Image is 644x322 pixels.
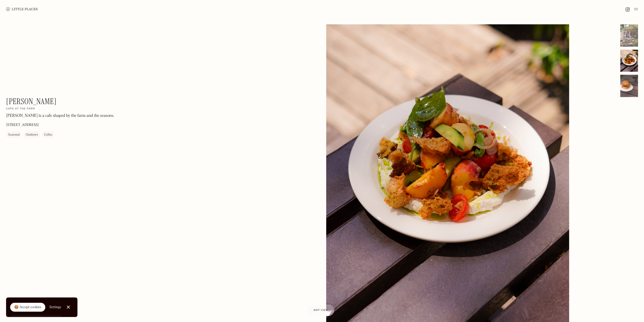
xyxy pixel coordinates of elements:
a: Settings [49,301,61,313]
h1: [PERSON_NAME] [6,97,56,106]
div: Settings [49,305,61,309]
div: Outdoors [26,132,38,138]
a: 🍪 Accept cookies [10,303,45,312]
h2: Cafe at the farm [6,107,35,111]
p: [PERSON_NAME] is a cafe shaped by the farm and the seasons. [6,113,114,119]
div: Coffee [44,132,52,138]
div: 🍪 Accept cookies [14,305,41,310]
a: Map view [307,305,334,316]
p: [STREET_ADDRESS] [6,123,39,128]
a: Close Cookie Popup [63,302,73,312]
div: Seasonal [8,132,20,138]
span: Map view [314,309,328,312]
